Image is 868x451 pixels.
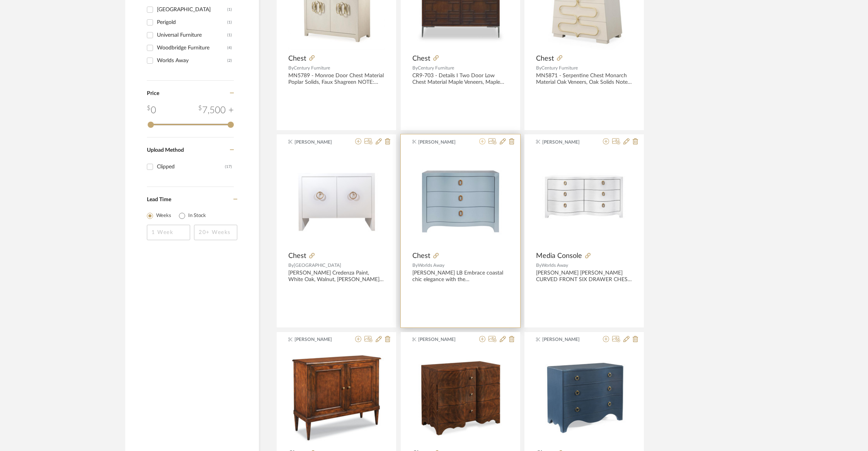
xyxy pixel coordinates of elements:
div: (17) [225,161,232,173]
div: [PERSON_NAME] LB Embrace coastal chic elegance with the [PERSON_NAME] LB chest! This exquisite cu... [412,270,509,283]
div: (1) [227,16,232,29]
input: 20+ Weeks [194,225,237,240]
div: Universal Furniture [157,29,227,41]
span: [GEOGRAPHIC_DATA] [294,263,341,268]
div: MN5871 - Serpentine Chest Monarch Material Oak Veneers, Oak Solids Notes White-washed finish case... [536,73,632,86]
span: By [412,66,418,70]
span: Century Furniture [418,66,454,70]
img: Chest [412,151,509,248]
div: 0 [147,103,156,117]
div: 0 [536,151,632,248]
img: Media Console [536,151,632,248]
label: In Stock [188,212,206,220]
div: [GEOGRAPHIC_DATA] [157,3,227,16]
label: Weeks [156,212,171,220]
span: [PERSON_NAME] [418,336,467,343]
span: Chest [288,54,306,63]
span: [PERSON_NAME] [542,336,591,343]
div: [PERSON_NAME] [PERSON_NAME] CURVED FRONT SIX DRAWER CHEST IN TEXTURED WHITE LINEN [536,270,632,283]
span: Chest [536,54,554,63]
div: (4) [227,42,232,54]
div: 7,500 + [198,103,234,117]
span: By [536,263,541,268]
div: Clipped [157,161,225,173]
div: MN5789 - Monroe Door Chest Material Poplar Solids, Faux Shagreen NOTE: AVAILABLE ONLY AS SHOWN [288,73,385,86]
span: Media Console [536,252,582,260]
div: [PERSON_NAME] Credenza Paint, White Oak, Walnut, [PERSON_NAME], Grasscloth [288,270,385,283]
span: Worlds Away [418,263,444,268]
img: Chest [412,349,509,445]
span: Price [147,91,159,96]
div: CR9-703 - Details I Two Door Low Chest Material Maple Veneers, Maple Solids Distressing Level Ver... [412,73,509,86]
div: (1) [227,29,232,41]
div: (1) [227,3,232,16]
span: By [412,263,418,268]
div: 0 [412,151,509,248]
span: By [288,66,294,70]
span: By [536,66,541,70]
span: [PERSON_NAME] [294,139,343,146]
span: Chest [412,252,430,260]
span: Chest [288,252,306,260]
span: Worlds Away [541,263,568,268]
span: [PERSON_NAME] [294,336,343,343]
span: Century Furniture [294,66,330,70]
span: Century Furniture [541,66,578,70]
div: Woodbridge Furniture [157,42,227,54]
input: 1 Week [147,225,190,240]
span: Chest [412,54,430,63]
img: Chest [288,349,385,445]
div: (2) [227,54,232,67]
span: [PERSON_NAME] [542,139,591,146]
img: Chest [288,151,385,248]
span: By [288,263,294,268]
span: Upload Method [147,148,184,153]
span: Lead Time [147,197,171,202]
span: [PERSON_NAME] [418,139,467,146]
div: Perigold [157,16,227,29]
img: Chest [536,349,632,445]
div: Worlds Away [157,54,227,67]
